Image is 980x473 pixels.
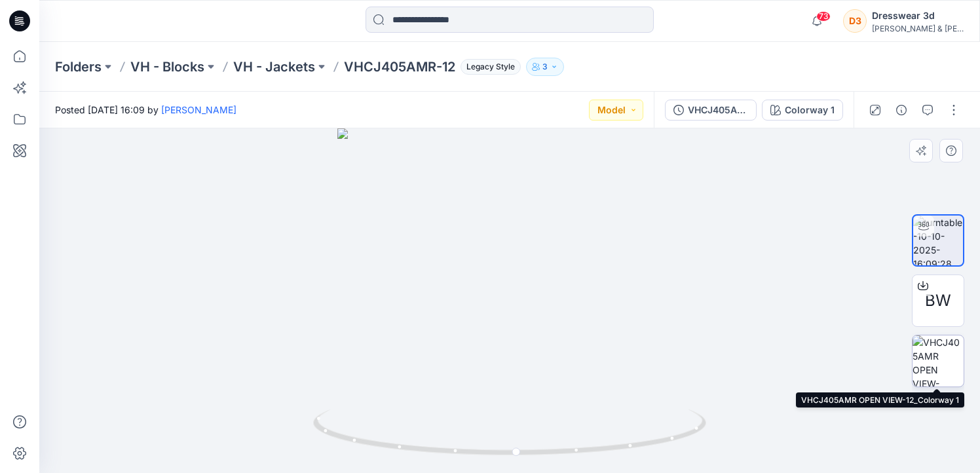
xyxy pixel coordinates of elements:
[891,100,912,121] button: Details
[785,103,835,117] div: Colorway 1
[130,58,204,76] a: VH - Blocks
[925,289,951,312] span: BW
[688,103,748,117] div: VHCJ405AMR-12
[913,335,964,387] img: VHCJ405AMR OPEN VIEW-12_Colorway 1
[461,59,521,75] span: Legacy Style
[872,8,964,24] div: Dresswear 3d
[762,100,843,121] button: Colorway 1
[816,11,831,22] span: 73
[665,100,757,121] button: VHCJ405AMR-12
[872,24,964,33] div: [PERSON_NAME] & [PERSON_NAME]
[55,103,236,117] span: Posted [DATE] 16:09 by
[55,58,102,76] a: Folders
[344,58,455,76] p: VHCJ405AMR-12
[233,58,315,76] a: VH - Jackets
[542,60,548,74] p: 3
[913,216,963,265] img: turntable-10-10-2025-16:09:28
[526,58,564,76] button: 3
[843,9,867,33] div: D3
[455,58,521,76] button: Legacy Style
[161,104,236,115] a: [PERSON_NAME]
